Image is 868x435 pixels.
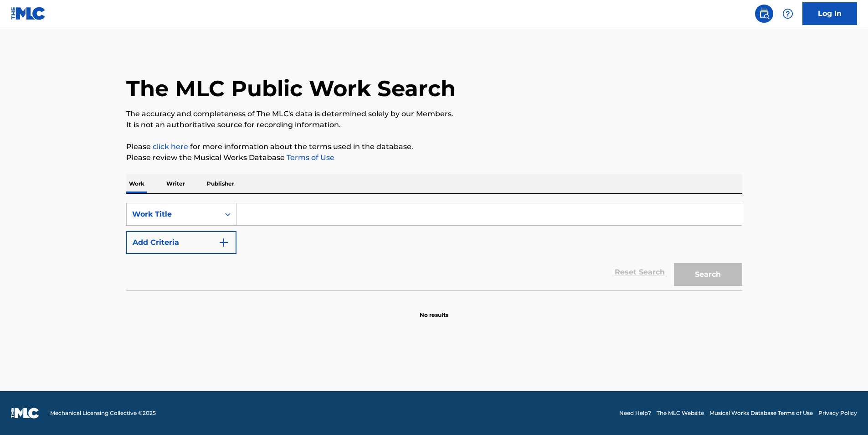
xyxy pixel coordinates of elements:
img: logo [11,408,39,419]
iframe: Chat Widget [822,391,868,435]
p: Work [126,174,147,193]
p: Publisher [204,174,237,193]
a: Log In [802,2,857,25]
p: No results [420,300,448,319]
a: Musical Works Database Terms of Use [709,409,813,417]
a: Privacy Policy [818,409,857,417]
a: Terms of Use [285,153,334,162]
h1: The MLC Public Work Search [126,75,456,102]
span: Mechanical Licensing Collective © 2025 [50,409,156,417]
a: click here [153,142,188,151]
a: The MLC Website [657,409,704,417]
div: Work Title [132,209,214,220]
button: Add Criteria [126,231,236,254]
div: Help [779,5,797,23]
img: 9d2ae6d4665cec9f34b9.svg [218,237,229,248]
a: Public Search [755,5,773,23]
img: search [759,8,770,19]
p: The accuracy and completeness of The MLC's data is determined solely by our Members. [126,109,742,119]
p: Writer [164,174,188,193]
img: MLC Logo [11,7,46,20]
p: It is not an authoritative source for recording information. [126,119,742,130]
img: help [782,8,793,19]
form: Search Form [126,203,742,290]
p: Please review the Musical Works Database [126,152,742,163]
a: Need Help? [619,409,651,417]
p: Please for more information about the terms used in the database. [126,141,742,152]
